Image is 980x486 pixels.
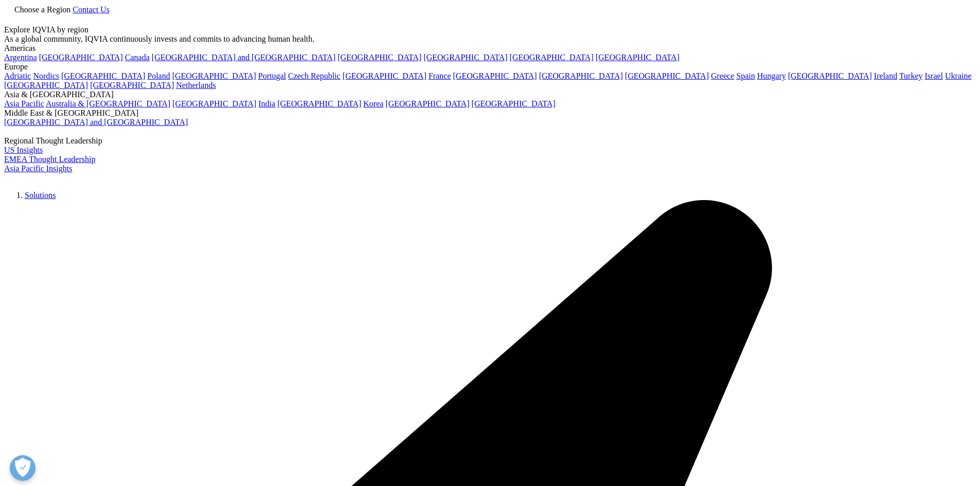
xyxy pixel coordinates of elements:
[4,118,188,127] a: [GEOGRAPHIC_DATA] and [GEOGRAPHIC_DATA]
[4,53,37,62] a: Argentina
[4,44,976,53] div: Americas
[429,71,451,80] a: France
[46,99,170,108] a: Australia & [GEOGRAPHIC_DATA]
[711,71,734,80] a: Greece
[277,99,361,108] a: [GEOGRAPHIC_DATA]
[4,136,976,146] div: Regional Thought Leadership
[172,71,256,80] a: [GEOGRAPHIC_DATA]
[176,81,216,89] a: Netherlands
[4,146,43,154] a: US Insights
[925,71,943,80] a: Israel
[736,71,755,80] a: Spain
[258,99,275,108] a: India
[385,99,469,108] a: [GEOGRAPHIC_DATA]
[33,71,59,80] a: Nordics
[90,81,174,89] a: [GEOGRAPHIC_DATA]
[14,5,70,14] span: Choose a Region
[39,53,123,62] a: [GEOGRAPHIC_DATA]
[4,155,95,164] a: EMEA Thought Leadership
[899,71,923,80] a: Turkey
[788,71,872,80] a: [GEOGRAPHIC_DATA]
[147,71,170,80] a: Poland
[337,53,421,62] a: [GEOGRAPHIC_DATA]
[125,53,150,62] a: Canada
[757,71,786,80] a: Hungary
[596,53,680,62] a: [GEOGRAPHIC_DATA]
[172,99,256,108] a: [GEOGRAPHIC_DATA]
[510,53,594,62] a: [GEOGRAPHIC_DATA]
[4,34,976,44] div: As a global community, IQVIA continuously invests and commits to advancing human health.
[472,99,556,108] a: [GEOGRAPHIC_DATA]
[61,71,145,80] a: [GEOGRAPHIC_DATA]
[288,71,341,80] a: Czech Republic
[4,62,976,71] div: Europe
[945,71,972,80] a: Ukraine
[10,455,35,481] button: Open Preferences
[258,71,286,80] a: Portugal
[4,109,976,118] div: Middle East & [GEOGRAPHIC_DATA]
[4,99,44,108] a: Asia Pacific
[73,5,110,14] a: Contact Us
[4,25,976,34] div: Explore IQVIA by region
[4,164,72,173] a: Asia Pacific Insights
[152,53,335,62] a: [GEOGRAPHIC_DATA] and [GEOGRAPHIC_DATA]
[625,71,709,80] a: [GEOGRAPHIC_DATA]
[874,71,897,80] a: Ireland
[453,71,537,80] a: [GEOGRAPHIC_DATA]
[4,90,976,99] div: Asia & [GEOGRAPHIC_DATA]
[363,99,383,108] a: Korea
[343,71,426,80] a: [GEOGRAPHIC_DATA]
[423,53,507,62] a: [GEOGRAPHIC_DATA]
[539,71,623,80] a: [GEOGRAPHIC_DATA]
[25,191,56,200] a: Solutions
[4,71,31,80] a: Adriatic
[4,81,88,89] a: [GEOGRAPHIC_DATA]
